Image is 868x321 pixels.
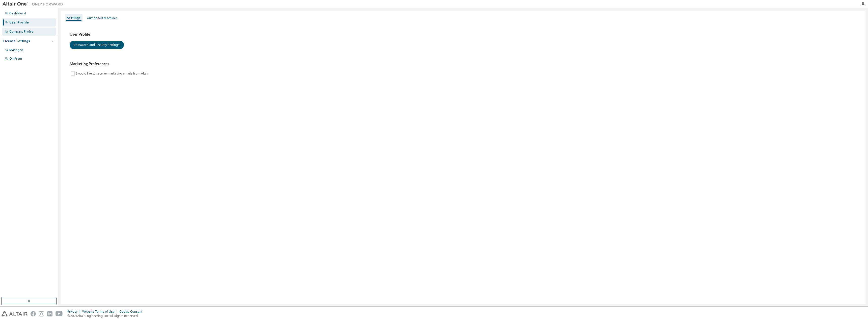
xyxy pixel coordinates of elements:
h3: Marketing Preferences [70,61,856,66]
h3: User Profile [70,32,856,37]
img: instagram.svg [39,311,44,316]
div: Dashboard [9,11,26,15]
div: On Prem [9,57,22,61]
div: Managed [9,48,23,52]
img: facebook.svg [31,311,36,316]
div: License Settings [3,39,30,43]
p: © 2025 Altair Engineering, Inc. All Rights Reserved. [67,314,145,318]
div: Authorized Machines [87,16,118,20]
img: altair_logo.svg [2,311,28,316]
div: Privacy [67,310,82,314]
button: Password and Security Settings [70,41,124,49]
img: linkedin.svg [47,311,52,316]
img: Altair One [3,2,66,7]
div: User Profile [9,20,29,24]
div: Website Terms of Use [82,310,119,314]
div: Settings [67,16,80,20]
img: youtube.svg [56,311,63,316]
div: Cookie Consent [119,310,145,314]
div: Company Profile [9,30,33,34]
label: I would like to receive marketing emails from Altair [76,70,150,77]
